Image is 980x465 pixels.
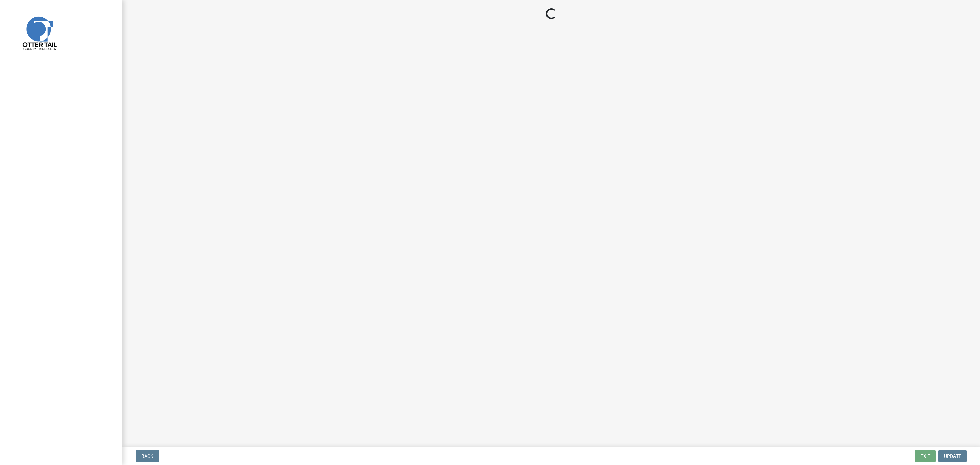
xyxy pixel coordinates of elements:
button: Update [938,450,967,462]
button: Back [136,450,159,462]
span: Update [944,453,961,459]
button: Exit [915,450,936,462]
img: Otter Tail County, Minnesota [14,7,65,58]
span: Back [141,453,153,459]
